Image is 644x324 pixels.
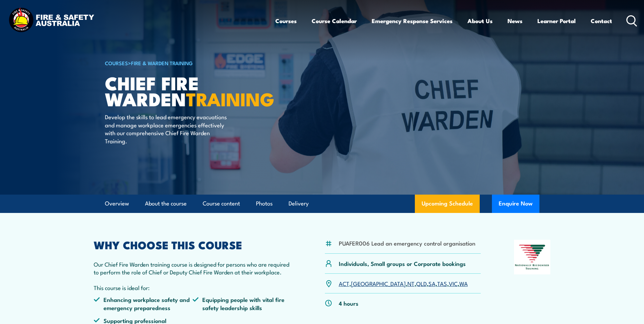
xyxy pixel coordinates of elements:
[186,84,274,112] strong: TRAINING
[339,239,475,247] li: PUAFER006 Lead an emergency control organisation
[105,59,273,67] h6: >
[492,195,539,213] button: Enquire Now
[203,195,240,213] a: Course content
[145,195,187,213] a: About the course
[275,12,297,30] a: Courses
[514,240,551,274] img: Nationally Recognised Training logo.
[508,12,522,30] a: News
[351,279,406,287] a: [GEOGRAPHIC_DATA]
[105,113,229,145] p: Develop the skills to lead emergency evacuations and manage workplace emergencies effectively wit...
[537,12,576,30] a: Learner Portal
[312,12,357,30] a: Course Calendar
[415,195,480,213] a: Upcoming Schedule
[372,12,453,30] a: Emergency Response Services
[192,295,292,311] li: Equipping people with vital fire safety leadership skills
[256,195,273,213] a: Photos
[105,75,273,106] h1: Chief Fire Warden
[339,259,466,267] p: Individuals, Small groups or Corporate bookings
[94,295,193,311] li: Enhancing workplace safety and emergency preparedness
[94,260,292,276] p: Our Chief Fire Warden training course is designed for persons who are required to perform the rol...
[131,59,193,67] a: Fire & Warden Training
[416,279,427,287] a: QLD
[105,59,128,67] a: COURSES
[339,299,358,307] p: 4 hours
[459,279,468,287] a: WA
[94,284,292,291] p: This course is ideal for:
[437,279,447,287] a: TAS
[105,195,129,213] a: Overview
[449,279,458,287] a: VIC
[339,280,468,287] p: , , , , , , ,
[428,279,436,287] a: SA
[94,240,292,249] h2: WHY CHOOSE THIS COURSE
[289,195,309,213] a: Delivery
[339,279,349,287] a: ACT
[591,12,612,30] a: Contact
[467,12,493,30] a: About Us
[407,279,415,287] a: NT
